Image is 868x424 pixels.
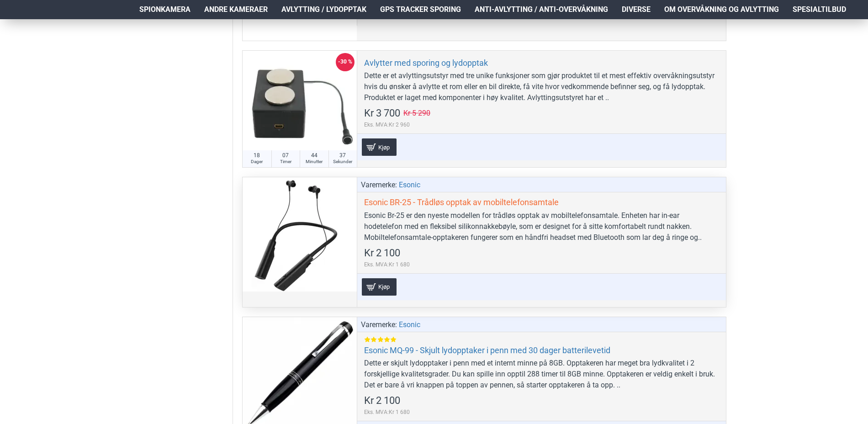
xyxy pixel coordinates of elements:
a: Esonic [399,180,420,191]
span: Eks. MVA:Kr 1 680 [364,408,410,416]
span: Kr 3 700 [364,108,400,118]
div: Esonic Br-25 er den nyeste modellen for trådløs opptak av mobiltelefonsamtale. Enheten har in-ear... [364,210,719,243]
a: Avlytter med sporing og lydopptak Avlytter med sporing og lydopptak [243,51,357,165]
a: Avlytter med sporing og lydopptak [364,58,488,68]
span: Kr 5 290 [403,110,430,117]
span: Varemerke: [361,319,397,330]
a: Esonic BR-25 - Trådløs opptak av mobiltelefonsamtale [364,197,559,207]
span: Andre kameraer [204,4,268,15]
span: Spesialtilbud [793,4,846,15]
span: Kr 2 100 [364,396,400,406]
div: Dette er et avlyttingsutstyr med tre unike funksjoner som gjør produktet til et mest effektiv ove... [364,70,719,103]
span: Eks. MVA:Kr 1 680 [364,260,410,269]
span: Kjøp [376,284,392,290]
span: Eks. MVA:Kr 2 960 [364,121,430,129]
span: Spionkamera [139,4,191,15]
a: Esonic BR-25 - Trådløs opptak av mobiltelefonsamtale Esonic BR-25 - Trådløs opptak av mobiltelefo... [243,177,357,291]
span: Avlytting / Lydopptak [281,4,366,15]
span: Kjøp [376,144,392,150]
span: Om overvåkning og avlytting [664,4,779,15]
span: GPS Tracker Sporing [380,4,461,15]
span: Anti-avlytting / Anti-overvåkning [475,4,608,15]
a: Esonic [399,319,420,330]
span: Varemerke: [361,180,397,191]
span: Kr 2 100 [364,248,400,258]
div: Dette er skjult lydopptaker i penn med et internt minne på 8GB. Opptakeren har meget bra lydkvali... [364,358,719,391]
span: Diverse [622,4,651,15]
a: Esonic MQ-99 - Skjult lydopptaker i penn med 30 dager batterilevetid [364,345,610,355]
